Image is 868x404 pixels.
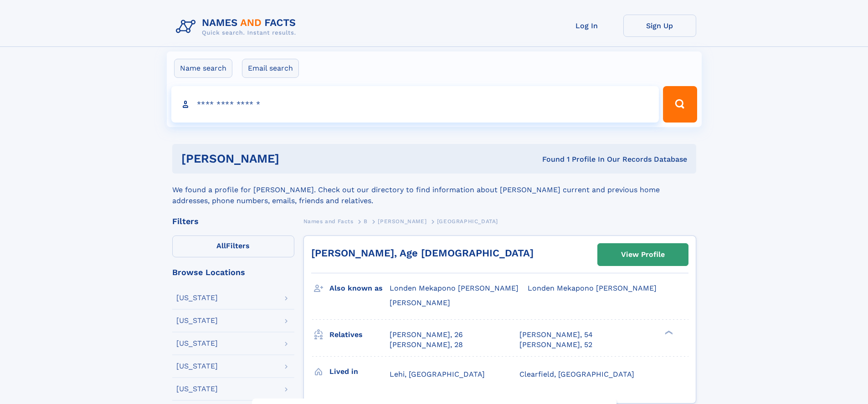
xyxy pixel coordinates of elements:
[519,340,592,350] a: [PERSON_NAME], 52
[181,153,411,164] h1: [PERSON_NAME]
[171,86,659,123] input: search input
[364,215,368,227] a: B
[176,294,218,302] div: [US_STATE]
[216,241,226,250] span: All
[242,59,299,78] label: Email search
[621,244,665,265] div: View Profile
[303,215,354,227] a: Names and Facts
[172,235,294,257] label: Filters
[390,340,463,350] a: [PERSON_NAME], 28
[329,364,390,379] h3: Lived in
[390,370,485,378] span: Lehi, [GEOGRAPHIC_DATA]
[174,59,232,78] label: Name search
[378,218,426,225] span: [PERSON_NAME]
[172,15,303,39] img: Logo Names and Facts
[411,154,687,164] div: Found 1 Profile In Our Records Database
[329,327,390,343] h3: Relatives
[663,86,697,123] button: Search Button
[598,244,688,266] a: View Profile
[311,247,534,259] a: [PERSON_NAME], Age [DEMOGRAPHIC_DATA]
[390,298,450,307] span: [PERSON_NAME]
[176,340,218,347] div: [US_STATE]
[378,215,426,227] a: [PERSON_NAME]
[550,15,623,37] a: Log In
[519,330,593,340] a: [PERSON_NAME], 54
[176,363,218,370] div: [US_STATE]
[176,317,218,324] div: [US_STATE]
[329,281,390,296] h3: Also known as
[528,284,657,292] span: Londen Mekapono [PERSON_NAME]
[172,268,294,276] div: Browse Locations
[519,370,634,378] span: Clearfield, [GEOGRAPHIC_DATA]
[437,218,498,225] span: [GEOGRAPHIC_DATA]
[663,329,673,335] div: ❯
[176,385,218,393] div: [US_STATE]
[364,218,368,225] span: B
[172,217,294,225] div: Filters
[623,15,696,37] a: Sign Up
[172,174,696,206] div: We found a profile for [PERSON_NAME]. Check out our directory to find information about [PERSON_N...
[390,330,463,340] a: [PERSON_NAME], 26
[390,284,519,292] span: Londen Mekapono [PERSON_NAME]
